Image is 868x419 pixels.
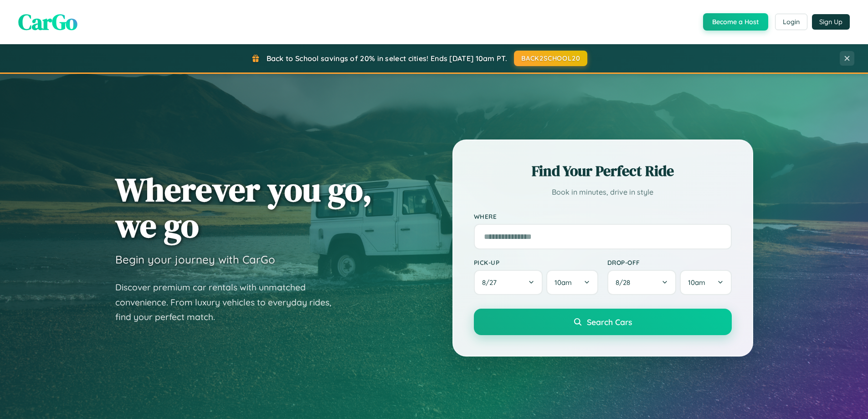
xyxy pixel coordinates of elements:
p: Discover premium car rentals with unmatched convenience. From luxury vehicles to everyday rides, ... [115,280,343,325]
button: Sign Up [812,14,850,30]
span: 8 / 28 [616,278,635,287]
button: 8/28 [607,270,677,295]
label: Where [474,212,732,220]
button: Become a Host [703,13,768,31]
h3: Begin your journey with CarGo [115,253,275,266]
button: Search Cars [474,309,732,335]
h1: Wherever you go, we go [115,171,372,243]
span: 8 / 27 [482,278,501,287]
button: Login [775,14,807,30]
button: 10am [546,270,598,295]
button: 10am [680,270,731,295]
span: CarGo [18,7,77,37]
label: Drop-off [607,259,732,266]
span: Search Cars [587,317,632,327]
label: Pick-up [474,259,598,266]
button: BACK2SCHOOL20 [514,51,587,66]
p: Book in minutes, drive in style [474,186,732,199]
span: Back to School savings of 20% in select cities! Ends [DATE] 10am PT. [267,54,507,63]
span: 10am [688,278,705,287]
span: 10am [555,278,572,287]
button: 8/27 [474,270,543,295]
h2: Find Your Perfect Ride [474,161,732,181]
